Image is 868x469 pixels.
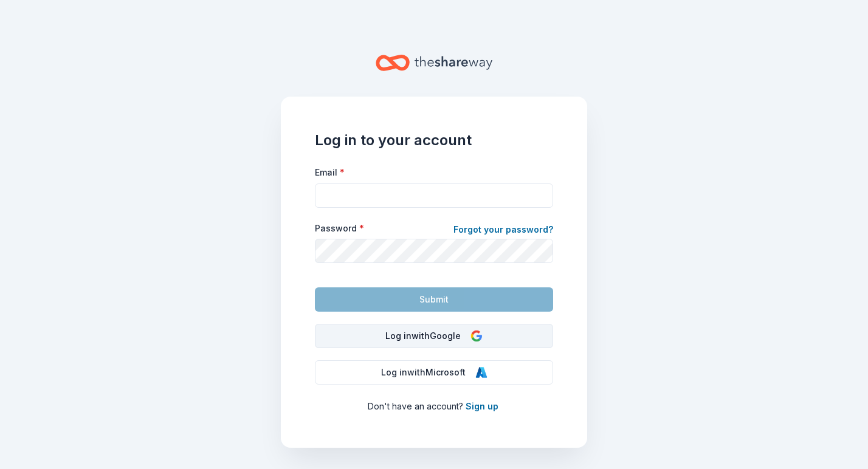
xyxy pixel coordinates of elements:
[475,366,487,378] img: Microsoft Logo
[470,330,483,342] img: Google Logo
[315,222,364,235] label: Password
[315,360,553,385] button: Log inwithMicrosoft
[315,324,553,348] button: Log inwithGoogle
[466,401,498,411] a: Sign up
[315,166,345,179] label: Email
[368,401,463,411] span: Don ' t have an account?
[315,131,553,150] h1: Log in to your account
[453,222,553,239] a: Forgot your password?
[376,49,492,77] a: Home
